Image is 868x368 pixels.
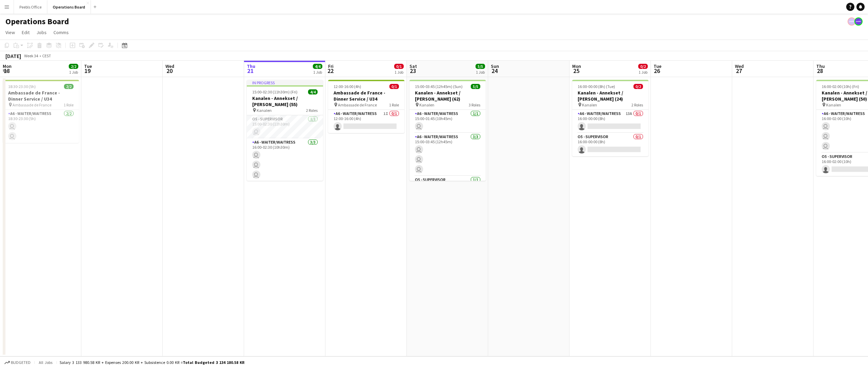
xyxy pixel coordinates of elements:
div: [DATE] [5,53,21,59]
span: Thu [816,63,825,69]
span: 12:00-16:00 (4h) [334,84,361,89]
app-job-card: 16:00-00:00 (8h) (Tue)0/2Kanalen - Annekset / [PERSON_NAME] (24) Kanalen2 RolesA6 - WAITER/WAITRE... [572,80,648,156]
span: 5/5 [471,84,480,89]
span: Ambassade de France [338,102,377,107]
span: 21 [246,67,255,75]
app-user-avatar: Support Team [848,17,856,26]
span: 27 [734,67,744,75]
span: Jobs [36,29,47,35]
span: Mon [572,63,581,69]
h3: Ambassade de France - Dinner Service / U34 [3,90,79,102]
a: View [3,28,18,37]
app-user-avatar: Support Team [854,17,863,26]
h3: Kanalen - Annekset / [PERSON_NAME] (62) [409,90,486,102]
span: Wed [735,63,744,69]
app-card-role: A6 - WAITER/WAITRESS13A0/116:00-00:00 (8h) [572,110,648,133]
span: 2/2 [69,64,78,69]
span: Kanalen [826,102,841,107]
app-card-role: O5 - SUPERVISOR1/115:00-02:30 (11h30m) [247,115,323,138]
span: Tue [84,63,92,69]
span: 20 [164,67,174,75]
span: 25 [571,67,581,75]
div: 1 Job [69,70,78,75]
div: In progress [247,80,323,85]
span: Sun [491,63,499,69]
h3: Ambassade de France - Dinner Service / U34 [328,90,404,102]
span: 0/1 [394,64,404,69]
div: Salary 3 133 980.58 KR + Expenses 200.00 KR + Subsistence 0.00 KR = [60,360,244,365]
span: 4/4 [313,64,322,69]
app-job-card: 18:30-23:30 (5h)2/2Ambassade de France - Dinner Service / U34 Ambassade de France1 RoleA6 - WAITE... [3,80,79,143]
span: Mon [3,63,12,69]
span: 0/2 [633,84,643,89]
span: 1 Role [389,102,399,107]
app-card-role: O5 - SUPERVISOR0/116:00-00:00 (8h) [572,133,648,156]
span: Total Budgeted 3 134 180.58 KR [183,360,244,365]
span: Comms [53,29,69,35]
span: 16:00-00:00 (8h) (Tue) [578,84,615,89]
span: Kanalen [419,102,434,107]
span: 28 [815,67,825,75]
span: 0/1 [389,84,399,89]
button: Budgeted [3,359,32,366]
span: 15:00-02:30 (11h30m) (Fri) [252,89,298,94]
span: 3 Roles [469,102,480,107]
span: Tue [654,63,661,69]
span: 18:30-23:30 (5h) [8,84,36,89]
h1: Operations Board [5,16,69,27]
span: 1 Role [64,102,74,107]
span: 22 [327,67,334,75]
span: Budgeted [11,360,31,365]
span: 2 Roles [631,102,643,107]
a: Edit [19,28,32,37]
span: Kanalen [582,102,597,107]
h3: Kanalen - Annekset / [PERSON_NAME] (55) [247,95,323,107]
span: 4/4 [308,89,318,94]
span: 2 Roles [306,108,318,113]
span: Sat [409,63,417,69]
span: View [5,29,15,35]
app-card-role: A6 - WAITER/WAITRESS3/316:00-02:30 (10h30m) [247,138,323,181]
span: Fri [328,63,334,69]
span: Kanalen [257,108,272,113]
span: 15:00-03:45 (12h45m) (Sun) [415,84,463,89]
span: Thu [247,63,255,69]
div: 1 Job [313,70,322,75]
span: Week 34 [22,53,39,58]
span: Edit [22,29,30,35]
span: 26 [653,67,661,75]
button: Operations Board [47,0,91,14]
span: 23 [408,67,417,75]
div: 1 Job [476,70,485,75]
span: Ambassade de France [13,102,51,107]
a: Comms [51,28,71,37]
div: 1 Job [395,70,403,75]
span: Wed [165,63,174,69]
div: 1 Job [639,70,647,75]
span: 18 [2,67,12,75]
h3: Kanalen - Annekset / [PERSON_NAME] (24) [572,90,648,102]
div: CEST [42,53,51,58]
span: 19 [83,67,92,75]
app-card-role: A6 - WAITER/WAITRESS1/115:00-01:45 (10h45m) [409,110,486,133]
app-card-role: A6 - WAITER/WAITRESS3/315:00-03:45 (12h45m) [409,133,486,176]
span: All jobs [37,360,54,365]
span: 16:00-02:00 (10h) (Fri) [822,84,859,89]
span: 24 [490,67,499,75]
app-job-card: 12:00-16:00 (4h)0/1Ambassade de France - Dinner Service / U34 Ambassade de France1 RoleA6 - WAITE... [328,80,404,133]
app-card-role: A6 - WAITER/WAITRESS2/218:30-23:30 (5h) [3,110,79,143]
button: Peebls Office [14,0,47,14]
span: 5/5 [476,64,485,69]
app-job-card: 15:00-03:45 (12h45m) (Sun)5/5Kanalen - Annekset / [PERSON_NAME] (62) Kanalen3 RolesA6 - WAITER/WA... [409,80,486,181]
span: 0/2 [638,64,648,69]
app-job-card: In progress15:00-02:30 (11h30m) (Fri)4/4Kanalen - Annekset / [PERSON_NAME] (55) Kanalen2 RolesO5 ... [247,80,323,181]
app-card-role: A6 - WAITER/WAITRESS1I0/112:00-16:00 (4h) [328,110,404,133]
a: Jobs [34,28,49,37]
span: 2/2 [64,84,74,89]
app-card-role: O5 - SUPERVISOR1/1 [409,176,486,199]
